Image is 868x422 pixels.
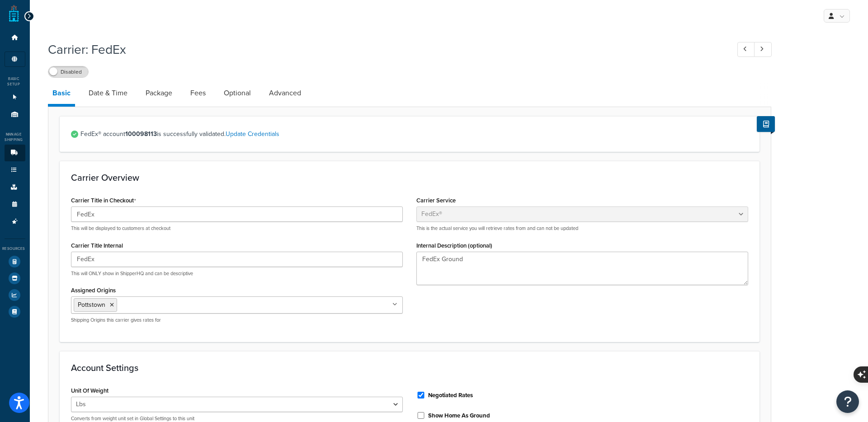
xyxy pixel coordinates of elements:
[71,270,403,277] p: This will ONLY show in ShipperHQ and can be descriptive
[428,412,490,420] label: Show Home As Ground
[71,225,403,232] p: This will be displayed to customers at checkout
[416,197,456,204] label: Carrier Service
[416,225,748,232] p: This is the actual service you will retrieve rates from and can not be updated
[71,363,748,373] h3: Account Settings
[71,415,403,422] p: Converts from weight unit set in Global Settings to this unit
[80,128,748,141] span: FedEx® account is successfully validated.
[5,304,25,320] li: Help Docs
[71,173,748,183] h3: Carrier Overview
[5,179,25,196] li: Boxes
[78,300,105,309] span: Pottstown
[5,145,25,161] li: Carriers
[416,242,492,249] label: Internal Description (optional)
[186,82,210,104] a: Fees
[836,390,859,413] button: Open Resource Center
[48,41,721,58] h1: Carrier: FedEx
[141,82,177,104] a: Package
[5,89,25,106] li: Websites
[125,129,157,139] strong: 100098113
[84,82,132,104] a: Date & Time
[5,106,25,123] li: Origins
[71,387,108,394] label: Unit Of Weight
[754,42,772,57] a: Next Record
[264,82,306,104] a: Advanced
[5,196,25,213] li: Time Slots
[5,270,25,286] li: Marketplace
[71,287,116,294] label: Assigned Origins
[5,213,25,230] li: Advanced Features
[416,252,748,285] textarea: FedEx Ground
[219,82,255,104] a: Optional
[5,287,25,303] li: Analytics
[757,116,775,132] button: Show Help Docs
[48,82,75,107] a: Basic
[5,29,25,46] li: Dashboard
[226,129,279,139] a: Update Credentials
[5,162,25,178] li: Shipping Rules
[737,42,755,57] a: Previous Record
[71,197,136,204] label: Carrier Title in Checkout
[71,242,123,249] label: Carrier Title Internal
[71,317,403,324] p: Shipping Origins this carrier gives rates for
[48,66,88,77] label: Disabled
[428,391,473,399] label: Negotiated Rates
[5,253,25,270] li: Test Your Rates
